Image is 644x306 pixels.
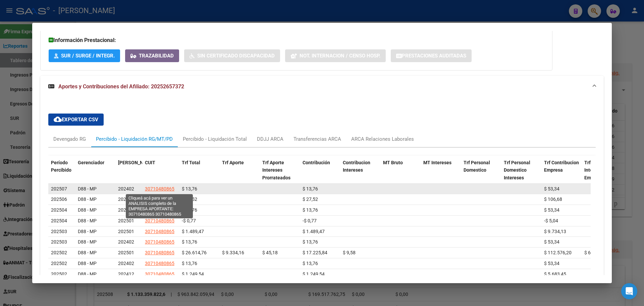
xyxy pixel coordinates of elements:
span: Aportes y Contribuciones del Afiliado: 20252657372 [58,83,184,90]
span: 30710480865 [145,250,174,255]
span: 202503 [51,239,67,245]
datatable-header-cell: Trf Aporte [219,156,260,185]
span: 202504 [51,218,67,223]
span: MT Bruto [383,160,403,165]
span: $ 1.249,54 [182,271,204,277]
span: D88 - MP [78,229,97,234]
span: D88 - MP [78,239,97,245]
span: $ 62,61 [584,250,600,255]
datatable-header-cell: Período Devengado [115,156,142,185]
span: $ 5.683,45 [544,271,566,277]
span: $ 45,18 [262,250,278,255]
span: Trf Personal Domestico Intereses [504,160,530,181]
datatable-header-cell: Trf Contribucion Empresa [541,156,582,185]
span: $ 13,76 [182,239,197,245]
span: Trf Aporte Intereses Prorrateados [262,160,290,181]
span: D88 - MP [78,186,97,191]
span: Trf Personal Domestico [464,160,490,173]
span: 30710480865 [145,196,174,202]
button: Not. Internacion / Censo Hosp. [285,49,386,62]
datatable-header-cell: Trf Contribucion Intereses Empresa [582,156,622,185]
span: CUIT [145,160,155,165]
span: 202402 [118,186,134,191]
datatable-header-cell: Trf Personal Domestico [461,156,501,185]
span: SUR / SURGE / INTEGR. [61,53,115,59]
span: 202501 [118,250,134,255]
button: Trazabilidad [125,49,179,62]
div: Devengado RG [53,135,86,143]
datatable-header-cell: CUIT [142,156,179,185]
datatable-header-cell: Gerenciador [75,156,115,185]
datatable-header-cell: Contribución [300,156,340,185]
span: $ 17.225,84 [303,250,327,255]
span: $ 13,76 [182,261,197,266]
div: Open Intercom Messenger [621,283,637,299]
button: SUR / SURGE / INTEGR. [49,49,120,62]
span: 202502 [51,250,67,255]
span: Gerenciador [78,160,104,165]
div: Percibido - Liquidación RG/MT/PD [96,135,173,143]
datatable-header-cell: Período Percibido [48,156,75,185]
span: MT Intereses [423,160,451,165]
div: Transferencias ARCA [293,135,341,143]
span: 30710480865 [145,229,174,234]
span: Trazabilidad [139,53,174,59]
span: Contribucion Intereses [343,160,370,173]
span: Prestaciones Auditadas [402,53,466,59]
span: 202402 [118,261,134,266]
datatable-header-cell: Trf Total [179,156,219,185]
span: Trf Contribucion Intereses Empresa [584,160,619,181]
h3: Información Prestacional: [49,36,544,44]
span: $ 53,34 [544,261,559,266]
span: 202402 [118,239,134,245]
span: $ 26.614,76 [182,250,207,255]
span: $ 106,68 [544,196,562,202]
span: 30710480865 [145,261,174,266]
span: Trf Aporte [222,160,244,165]
span: D88 - MP [78,271,97,277]
span: 30710480865 [145,218,174,223]
span: 202501 [118,218,134,223]
button: Sin Certificado Discapacidad [184,49,280,62]
datatable-header-cell: MT Intereses [421,156,461,185]
span: $ 13,76 [303,186,318,191]
span: D88 - MP [78,196,97,202]
span: D88 - MP [78,207,97,213]
span: -$ 0,77 [303,218,317,223]
span: $ 53,34 [544,239,559,245]
span: $ 9,58 [343,250,356,255]
span: 202402 [118,196,134,202]
span: 30710480865 [145,207,174,213]
span: -$ 0,77 [182,218,196,223]
span: 202402 [118,207,134,213]
span: 202501 [118,229,134,234]
span: Período Percibido [51,160,71,173]
span: $ 53,34 [544,207,559,213]
span: D88 - MP [78,261,97,266]
span: Not. Internacion / Censo Hosp. [300,53,380,59]
span: $ 27,52 [182,196,197,202]
span: 202412 [118,271,134,277]
span: 202502 [51,261,67,266]
span: 202503 [51,229,67,234]
span: Sin Certificado Discapacidad [197,53,275,59]
span: -$ 5,04 [544,218,558,223]
span: $ 13,76 [303,239,318,245]
span: [PERSON_NAME] [118,160,154,165]
span: 30710480865 [145,271,174,277]
mat-expansion-panel-header: Aportes y Contribuciones del Afiliado: 20252657372 [40,76,604,97]
span: 202504 [51,207,67,213]
div: ARCA Relaciones Laborales [351,135,414,143]
div: DDJJ ARCA [257,135,283,143]
span: $ 27,52 [303,196,318,202]
span: $ 13,76 [182,207,197,213]
span: 202502 [51,271,67,277]
span: 30710480865 [145,186,174,191]
span: Exportar CSV [54,117,98,123]
span: 202507 [51,186,67,191]
span: $ 13,76 [303,261,318,266]
datatable-header-cell: Trf Personal Domestico Intereses [501,156,541,185]
datatable-header-cell: Contribucion Intereses [340,156,380,185]
span: $ 13,76 [182,186,197,191]
span: Trf Contribucion Empresa [544,160,579,173]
